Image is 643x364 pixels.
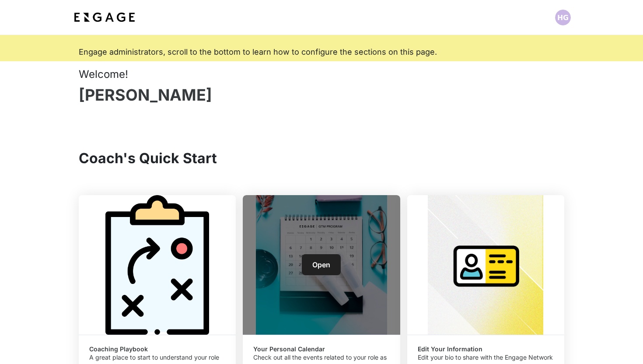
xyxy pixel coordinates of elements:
[79,47,437,56] span: Engage administrators, scroll to the bottom to learn how to configure the sections on this page.
[89,346,225,353] h6: Coaching Playbook
[79,68,128,80] span: Welcome!
[72,10,137,25] img: bdf1fb74-1727-4ba0-a5bd-bc74ae9fc70b.jpeg
[418,346,554,353] h6: Edit Your Information
[79,150,217,167] span: Coach's Quick Start
[302,254,341,275] a: Open
[555,10,571,25] button: Open profile menu
[418,353,554,362] p: Edit your bio to share with the Engage Network
[79,86,212,106] h1: [PERSON_NAME]
[253,346,389,353] h6: Your Personal Calendar
[312,260,330,269] span: Open
[555,10,571,25] img: Profile picture of Hari Gopal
